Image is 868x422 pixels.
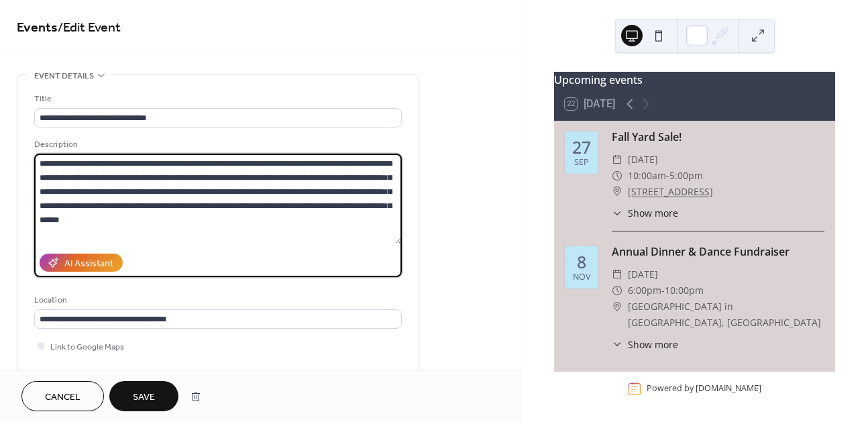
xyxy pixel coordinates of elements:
div: Event color [34,369,135,383]
div: Powered by [647,383,761,394]
span: 5:00pm [669,168,703,184]
span: Link to Google Maps [50,340,124,354]
div: ​ [612,152,622,168]
span: Save [133,390,155,405]
button: ​Show more [612,337,678,352]
div: ​ [612,206,622,220]
span: 10:00pm [665,282,704,299]
div: ​ [612,266,622,282]
div: 8 [577,254,586,270]
div: Sep [574,158,589,167]
button: Cancel [21,381,104,411]
div: Annual Dinner & Dance Fundraiser [612,244,824,260]
div: 27 [572,139,591,156]
div: ​ [612,282,622,299]
button: ​Show more [612,206,678,220]
div: ​ [612,299,622,315]
a: Events [17,15,58,41]
div: Nov [573,273,590,282]
div: ​ [612,168,622,184]
span: [GEOGRAPHIC_DATA] in [GEOGRAPHIC_DATA], [GEOGRAPHIC_DATA] [628,299,824,331]
span: - [666,168,669,184]
span: / Edit Event [58,15,121,41]
a: [DOMAIN_NAME] [696,383,761,394]
span: [DATE] [628,152,658,168]
button: Save [109,381,178,411]
div: Upcoming events [554,72,835,88]
div: Title [34,92,399,106]
button: AI Assistant [40,254,123,272]
a: [STREET_ADDRESS] [628,184,713,200]
span: Show more [628,337,678,352]
div: ​ [612,337,622,352]
span: Event details [34,69,94,83]
div: AI Assistant [64,257,113,271]
span: 6:00pm [628,282,661,299]
span: - [661,282,665,299]
span: Cancel [45,390,80,405]
div: Fall Yard Sale! [612,129,824,145]
div: ​ [612,184,622,200]
div: Description [34,138,399,152]
div: Location [34,293,399,307]
span: Show more [628,206,678,220]
span: [DATE] [628,266,658,282]
span: 10:00am [628,168,666,184]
